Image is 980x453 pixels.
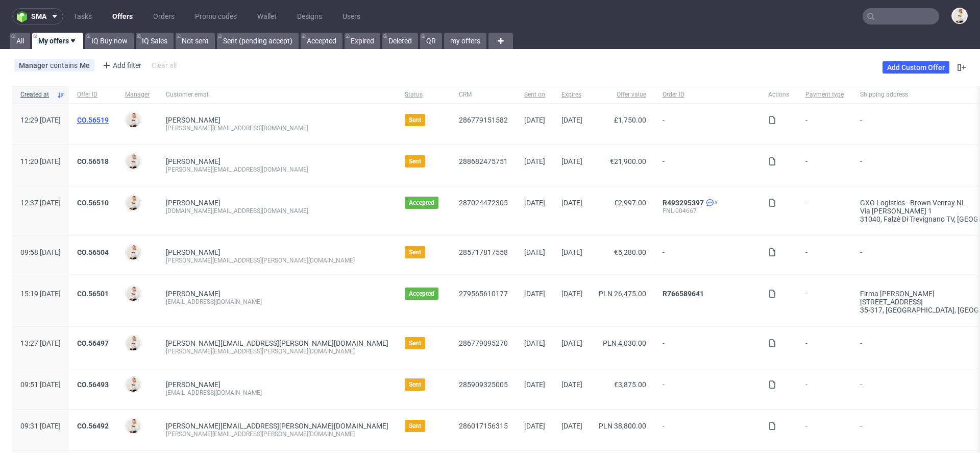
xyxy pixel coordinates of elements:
[409,422,421,430] span: Sent
[176,33,215,49] a: Not sent
[561,290,582,298] span: [DATE]
[85,33,134,49] a: IQ Buy now
[805,380,844,397] span: -
[77,116,109,124] a: CO.56519
[19,61,50,69] span: Manager
[524,339,545,347] span: [DATE]
[614,248,646,256] span: €5,280.00
[561,339,582,347] span: [DATE]
[663,116,752,132] span: -
[524,248,545,256] span: [DATE]
[805,199,844,223] span: -
[20,248,61,256] span: 09:58 [DATE]
[444,33,486,49] a: my offers
[301,33,342,49] a: Accepted
[663,339,752,355] span: -
[715,199,718,207] span: 3
[561,422,582,430] span: [DATE]
[409,157,421,165] span: Sent
[952,9,967,23] img: Mari Fok
[166,207,388,215] div: [DOMAIN_NAME][EMAIL_ADDRESS][DOMAIN_NAME]
[166,380,220,389] a: [PERSON_NAME]
[883,61,949,74] a: Add Custom Offer
[125,90,150,99] span: Manager
[217,33,299,49] a: Sent (pending accept)
[805,116,844,132] span: -
[106,8,139,25] a: Offers
[166,389,388,397] div: [EMAIL_ADDRESS][DOMAIN_NAME]
[166,165,388,174] div: [PERSON_NAME][EMAIL_ADDRESS][DOMAIN_NAME]
[459,199,508,207] a: 287024472305
[409,339,421,347] span: Sent
[382,33,418,49] a: Deleted
[663,157,752,174] span: -
[126,287,140,301] img: Mari Fok
[32,33,83,49] a: My offers
[50,61,80,69] span: contains
[20,199,61,207] span: 12:37 [DATE]
[166,157,220,165] a: [PERSON_NAME]
[805,157,844,174] span: -
[524,116,545,124] span: [DATE]
[599,422,646,430] span: PLN 38,800.00
[599,90,646,99] span: Offer value
[166,199,220,207] a: [PERSON_NAME]
[805,90,844,99] span: Payment type
[409,199,434,207] span: Accepted
[31,13,46,20] span: sma
[17,11,31,22] img: logo
[663,380,752,397] span: -
[126,377,140,392] img: Mari Fok
[77,157,109,165] a: CO.56518
[420,33,442,49] a: QR
[251,8,283,25] a: Wallet
[166,256,388,265] div: [PERSON_NAME][EMAIL_ADDRESS][PERSON_NAME][DOMAIN_NAME]
[561,116,582,124] span: [DATE]
[67,8,98,25] a: Tasks
[459,157,508,165] a: 288682475751
[136,33,174,49] a: IQ Sales
[126,336,140,350] img: Mari Fok
[291,8,328,25] a: Designs
[77,199,109,207] a: CO.56510
[20,380,61,389] span: 09:51 [DATE]
[166,347,388,355] div: [PERSON_NAME][EMAIL_ADDRESS][PERSON_NAME][DOMAIN_NAME]
[345,33,380,49] a: Expired
[336,8,366,25] a: Users
[126,419,140,433] img: Mari Fok
[166,290,220,298] a: [PERSON_NAME]
[459,290,508,298] a: 279565610177
[166,422,388,430] span: [PERSON_NAME][EMAIL_ADDRESS][PERSON_NAME][DOMAIN_NAME]
[614,380,646,389] span: €3,875.00
[126,154,140,169] img: Mari Fok
[166,430,388,438] div: [PERSON_NAME][EMAIL_ADDRESS][PERSON_NAME][DOMAIN_NAME]
[663,290,704,298] a: R766589641
[77,380,109,389] a: CO.56493
[459,90,508,99] span: CRM
[805,422,844,438] span: -
[805,339,844,355] span: -
[409,248,421,256] span: Sent
[77,339,109,347] a: CO.56497
[20,290,61,298] span: 15:19 [DATE]
[20,157,61,165] span: 11:20 [DATE]
[409,380,421,389] span: Sent
[524,199,545,207] span: [DATE]
[166,124,388,132] div: [PERSON_NAME][EMAIL_ADDRESS][DOMAIN_NAME]
[663,248,752,265] span: -
[20,116,61,124] span: 12:29 [DATE]
[561,248,582,256] span: [DATE]
[459,422,508,430] a: 286017156315
[126,245,140,259] img: Mari Fok
[524,157,545,165] span: [DATE]
[561,90,582,99] span: Expires
[10,33,30,49] a: All
[805,290,844,314] span: -
[166,298,388,306] div: [EMAIL_ADDRESS][DOMAIN_NAME]
[150,58,179,73] div: Clear all
[614,199,646,207] span: €2,997.00
[77,290,109,298] a: CO.56501
[77,422,109,430] a: CO.56492
[561,157,582,165] span: [DATE]
[805,248,844,265] span: -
